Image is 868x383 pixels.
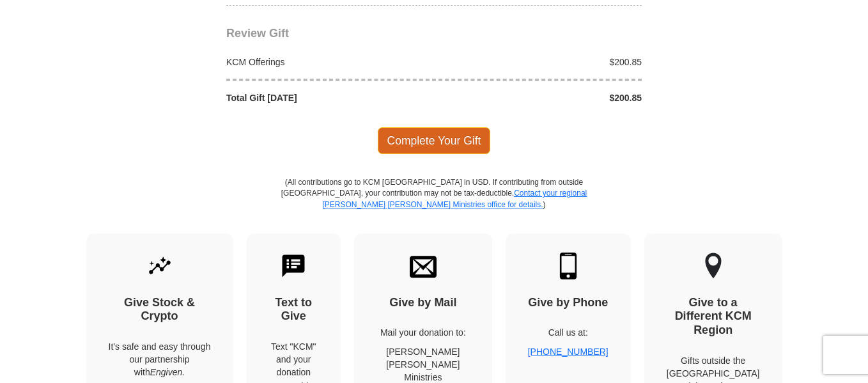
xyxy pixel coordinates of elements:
[434,91,649,104] div: $200.85
[109,340,211,379] p: It's safe and easy through our partnership with
[322,189,587,208] a: Contact your regional [PERSON_NAME] [PERSON_NAME] Ministries office for details.
[528,326,608,339] p: Call us at:
[146,253,173,279] img: give-by-stock.svg
[704,253,722,279] img: other-region
[528,347,608,357] a: [PHONE_NUMBER]
[555,253,582,279] img: mobile.svg
[378,127,491,154] span: Complete Your Gift
[410,253,437,279] img: envelope.svg
[226,27,289,40] span: Review Gift
[220,91,435,104] div: Total Gift [DATE]
[281,177,587,233] p: (All contributions go to KCM [GEOGRAPHIC_DATA] in USD. If contributing from outside [GEOGRAPHIC_D...
[667,296,760,338] h4: Give to a Different KCM Region
[376,296,470,310] h4: Give by Mail
[150,367,185,377] i: Engiven.
[269,296,319,324] h4: Text to Give
[280,253,307,279] img: text-to-give.svg
[220,56,435,68] div: KCM Offerings
[376,326,470,339] p: Mail your donation to:
[434,56,649,68] div: $200.85
[528,296,608,310] h4: Give by Phone
[109,296,211,324] h4: Give Stock & Crypto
